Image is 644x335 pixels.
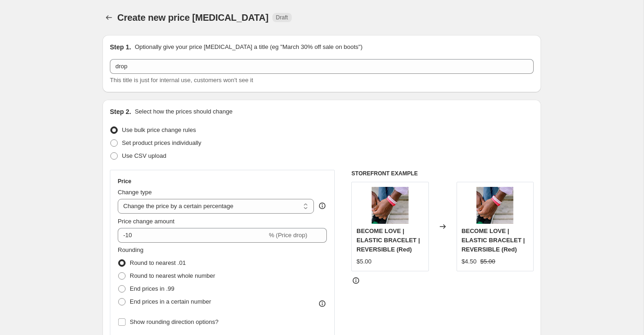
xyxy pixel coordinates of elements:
[110,77,253,84] span: This title is just for internal use, customers won't see it
[135,42,362,52] p: Optionally give your price [MEDICAL_DATA] a title (eg "March 30% off sale on boots")
[476,187,513,224] img: IMG_8162_80x.jpg
[372,187,409,224] img: IMG_8162_80x.jpg
[118,246,144,253] span: Rounding
[122,139,201,146] span: Set product prices individually
[269,232,307,239] span: % (Price drop)
[110,107,131,116] h2: Step 2.
[130,298,211,305] span: End prices in a certain number
[318,201,327,210] div: help
[118,189,152,196] span: Change type
[276,14,288,21] span: Draft
[356,257,372,266] div: $5.00
[110,42,131,52] h2: Step 1.
[135,107,233,116] p: Select how the prices should change
[118,178,131,185] h3: Price
[130,259,186,266] span: Round to nearest .01
[102,11,115,24] button: Price change jobs
[122,126,196,133] span: Use bulk price change rules
[130,272,215,279] span: Round to nearest whole number
[118,228,267,243] input: -15
[480,257,495,266] strike: $5.00
[122,152,166,159] span: Use CSV upload
[130,285,175,292] span: End prices in .99
[110,59,534,74] input: 30% off holiday sale
[462,257,477,266] div: $4.50
[130,318,218,325] span: Show rounding direction options?
[118,218,175,225] span: Price change amount
[462,227,525,253] span: BECOME LOVE | ELASTIC BRACELET | REVERSIBLE (Red)
[356,227,420,253] span: BECOME LOVE | ELASTIC BRACELET | REVERSIBLE (Red)
[351,170,534,177] h6: STOREFRONT EXAMPLE
[117,12,269,23] span: Create new price [MEDICAL_DATA]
